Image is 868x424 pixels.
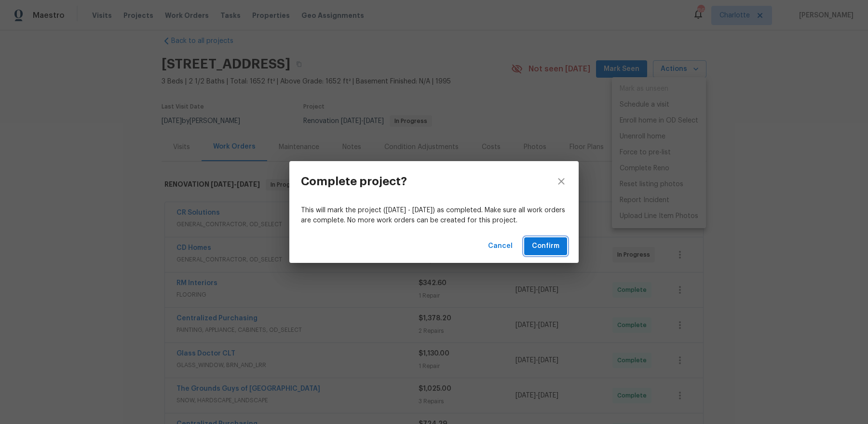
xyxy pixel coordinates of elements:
button: Confirm [524,237,567,255]
span: Confirm [532,240,559,252]
button: Cancel [484,237,516,255]
p: This will mark the project ([DATE] - [DATE]) as completed. Make sure all work orders are complete... [301,205,567,226]
button: close [544,161,579,202]
span: Cancel [488,240,513,252]
h3: Complete project? [301,175,407,188]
